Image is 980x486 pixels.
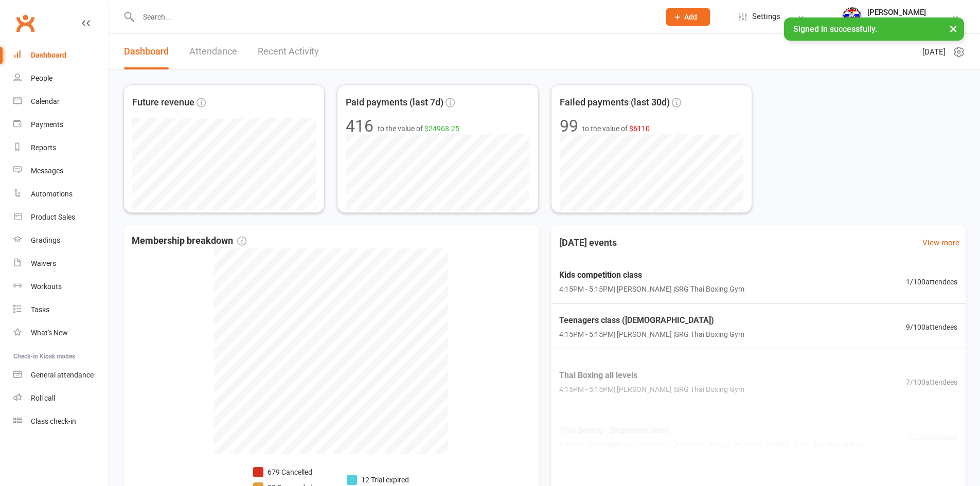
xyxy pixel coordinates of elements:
span: Thai Boxing all levels [559,369,744,382]
div: Reports [31,143,56,152]
span: 7 / 100 attendees [906,376,957,388]
a: Roll call [13,387,109,410]
div: Product Sales [31,213,75,221]
a: Automations [13,183,109,206]
a: Reports [13,136,109,159]
span: to the value of [378,123,459,134]
span: Teenagers class ([DEMOGRAPHIC_DATA]) [559,314,744,327]
li: 679 Cancelled [253,466,330,478]
span: Paid payments (last 7d) [346,95,443,110]
div: Payments [31,120,63,129]
span: Membership breakdown [132,233,246,248]
span: $6110 [629,124,650,133]
div: Waivers [31,259,56,267]
a: Payments [13,113,109,136]
div: 416 [346,118,373,134]
a: Recent Activity [258,34,319,69]
div: Tasks [31,305,49,314]
span: Future revenue [132,95,194,110]
a: General attendance kiosk mode [13,364,109,387]
span: 7 / 100 attendees [906,431,957,443]
div: Workouts [31,282,62,291]
li: 12 Trial expired [347,474,409,485]
h3: [DATE] events [551,233,625,252]
div: General attendance [31,371,94,379]
span: Kids competition class [559,268,744,282]
button: Add [666,8,710,26]
span: 4:15PM - 5:15PM | [PERSON_NAME] | SRG Thai Boxing Gym [559,283,744,295]
div: SRG Thai Boxing Gym [867,17,937,26]
div: Messages [31,167,63,175]
a: Class kiosk mode [13,410,109,433]
span: Signed in successfully. [793,24,877,34]
img: thumb_image1718682644.png [842,7,862,27]
a: Waivers [13,252,109,275]
a: Attendance [189,34,237,69]
span: 9 / 100 attendees [906,321,957,332]
span: Add [684,13,697,21]
a: View more [922,237,959,249]
input: Search... [135,10,653,24]
span: to the value of [582,123,650,134]
div: Calendar [31,97,60,105]
div: Dashboard [31,51,66,59]
button: × [944,17,963,40]
a: Calendar [13,90,109,113]
div: Automations [31,190,73,198]
div: People [31,74,52,82]
span: [DATE] [922,46,946,58]
span: Settings [752,5,780,28]
a: Workouts [13,275,109,298]
span: Thai Boxing - Beginners class [559,424,865,437]
span: 4:15PM - 5:15PM | [PERSON_NAME] | SRG Thai Boxing Gym [559,329,744,340]
a: Dashboard [124,34,169,69]
a: Dashboard [13,44,109,67]
span: 5:30PM - 6:30PM | [PERSON_NAME], [PERSON_NAME], [PERSON_NAME].. | SRG Thai Boxing Gym [559,439,865,451]
a: Clubworx [12,10,38,36]
a: People [13,67,109,90]
a: Messages [13,159,109,183]
div: [PERSON_NAME] [867,8,937,17]
a: Gradings [13,229,109,252]
div: 99 [560,118,578,134]
span: $24968.25 [424,124,459,133]
span: 1 / 100 attendees [906,276,957,287]
span: Failed payments (last 30d) [560,95,670,110]
div: What's New [31,329,68,337]
div: Roll call [31,394,55,402]
a: Product Sales [13,206,109,229]
div: Gradings [31,236,60,244]
a: What's New [13,321,109,345]
span: 4:15PM - 5:15PM | [PERSON_NAME] | SRG Thai Boxing Gym [559,384,744,395]
a: Tasks [13,298,109,321]
div: Class check-in [31,417,76,425]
